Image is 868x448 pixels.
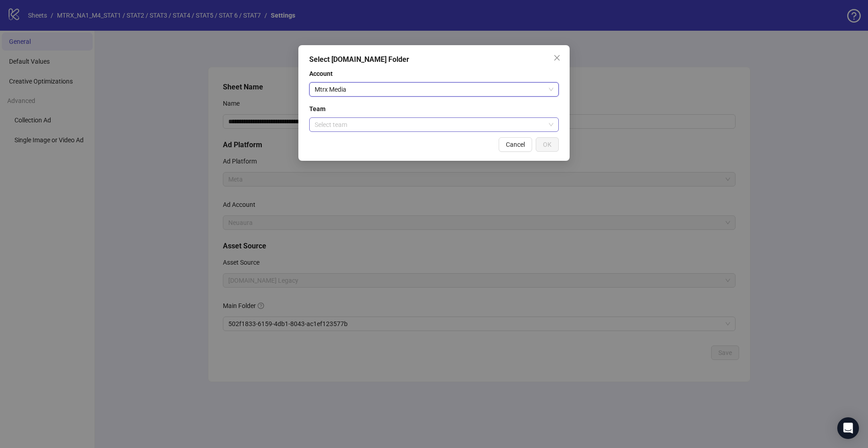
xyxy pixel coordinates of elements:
[499,137,532,152] button: Cancel
[550,51,564,65] button: Close
[837,417,859,439] div: Open Intercom Messenger
[309,54,559,65] div: Select [DOMAIN_NAME] Folder
[553,54,561,61] span: close
[309,70,333,77] strong: Account
[506,141,525,148] span: Cancel
[536,137,559,152] button: OK
[315,83,553,96] span: Mtrx Media
[309,105,325,112] strong: Team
